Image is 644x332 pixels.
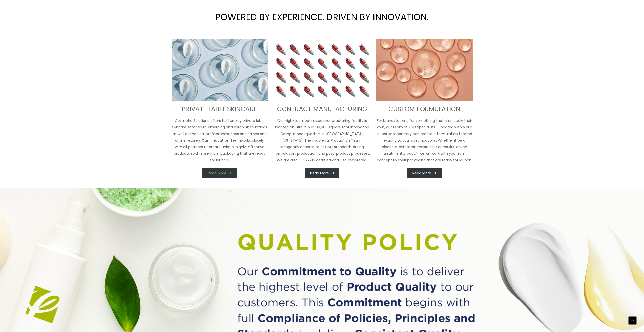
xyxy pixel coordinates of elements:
img: turnkey private label skincare [172,39,268,102]
a: Read More [407,168,442,178]
img: Custom Formulation [376,39,473,102]
a: Read More [202,168,237,178]
h3: CONTRACT MANUFACTURING [274,105,370,114]
p: For brands looking for something that is uniquely their own, our team of R&D Specialists – locate... [376,117,473,163]
span: Read More [208,171,226,175]
img: Contract Manufacturing [274,39,370,102]
strong: Our Innovation Team [202,138,241,143]
h3: CUSTOM FORMULATION [376,105,473,114]
span: Read More [412,171,431,175]
a: Read More [305,168,339,178]
p: Cosmetic Solutions offers full turnkey private label skincare services to emerging and establishe... [172,117,268,163]
p: Our high-tech, optimized manufacturing facility is located on-site in our 100,000 square foot Inn... [274,117,370,163]
h3: PRIVATE LABEL SKINCARE [172,105,268,114]
span: Read More [310,171,329,175]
